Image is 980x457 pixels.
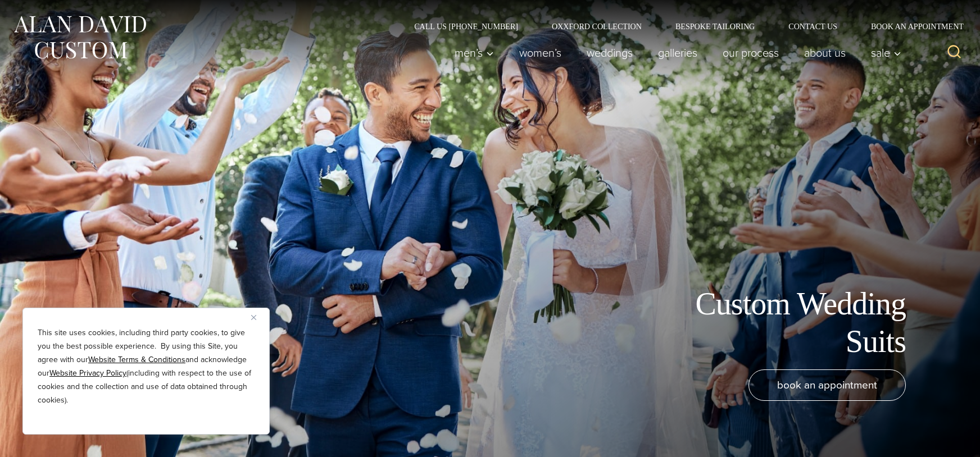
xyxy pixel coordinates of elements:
[748,369,906,401] a: book an appointment
[653,285,906,360] h1: Custom Wedding Suits
[397,22,968,30] nav: Secondary Navigation
[710,42,792,64] a: Our Process
[397,22,535,30] a: Call Us [PHONE_NUMBER]
[12,12,147,62] img: Alan David Custom
[442,42,908,64] nav: Primary Navigation
[792,42,859,64] a: About Us
[88,354,185,365] a: Website Terms & Conditions
[941,39,968,66] button: View Search Form
[251,310,265,324] button: Close
[49,367,126,379] a: Website Privacy Policy
[507,42,574,64] a: Women’s
[659,22,772,30] a: Bespoke Tailoring
[854,22,968,30] a: Book an Appointment
[535,22,659,30] a: Oxxford Collection
[251,315,256,320] img: Close
[455,47,494,58] span: Men’s
[772,22,854,30] a: Contact Us
[871,47,901,58] span: Sale
[38,326,255,407] p: This site uses cookies, including third party cookies, to give you the best possible experience. ...
[777,377,877,393] span: book an appointment
[574,42,646,64] a: weddings
[646,42,710,64] a: Galleries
